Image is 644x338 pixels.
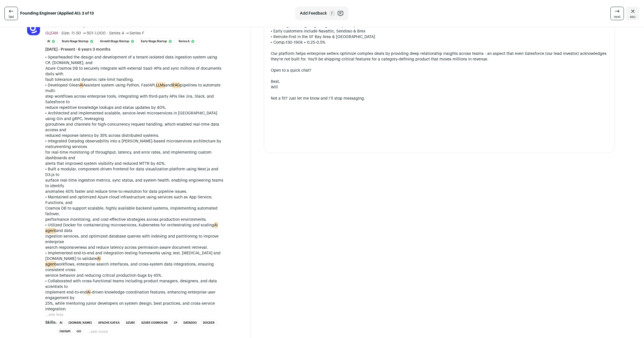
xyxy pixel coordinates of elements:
[45,320,56,325] span: Skills:
[87,289,91,295] mark: AI
[271,51,608,62] div: Our platform helps enterprise sellers optimize complex deals by providing deep relationship insig...
[107,30,108,36] span: ·
[181,320,199,326] li: Datadog
[139,38,174,44] li: Early Stage Startup
[45,55,223,83] p: • Spearheaded the design and development of a tenant-isolated data ingestion system using C#, [DO...
[45,228,56,234] mark: agent
[87,329,108,335] button: ...see more
[271,35,375,39] span: • Remote-first in the SF Bay Area & [GEOGRAPHIC_DATA]
[172,320,179,326] li: C#
[124,320,137,326] li: Azure
[45,38,58,44] li: AI
[295,7,349,20] button: Add Feedback F
[60,38,96,44] li: Scale Stage Startup
[45,222,223,250] p: • Utilized Docker for containerizing microservices, Kubernetes for orchestrating and scaling and ...
[58,328,72,335] li: FastAPI
[177,38,197,44] li: Series A
[75,328,83,335] li: Go
[214,222,218,228] mark: AI
[27,22,40,35] img: 900120e874ef231f3e7dfb53f55b3ec9596de6777d6558647a3e147d1e8b9a9b.png
[201,320,217,326] li: Docker
[58,320,64,326] li: AI
[4,7,18,20] a: last
[109,31,145,35] span: Series A → Series F
[45,31,58,35] span: GLEAN
[80,82,83,88] mark: AI
[626,7,640,20] a: Close
[45,139,223,166] p: • Integrated Datadog observability into a [PERSON_NAME]-based microservices architecture by instr...
[610,7,624,20] a: next
[271,84,608,90] div: Will
[45,312,63,318] button: ...see less
[45,250,223,278] p: • Implemented end-to-end and integration testing frameworks using Jest, [MEDICAL_DATA] and [DOMAI...
[139,320,170,326] li: Azure Cosmos DB
[45,83,223,111] p: • Developed Glean Assistant system using Python, FastAPI, and pipelines to automate multi- step w...
[98,38,137,44] li: Growth Stage Startup
[271,68,608,73] div: Open to a quick chat?
[45,278,223,312] p: • Collaborated with cross-functional teams including product managers, designers, and data scient...
[20,11,94,16] strong: Founding Engineer (Applied AI): 2 of 13
[271,41,286,44] span: • Comp:
[9,15,14,19] span: last
[67,320,94,326] li: [DOMAIN_NAME]
[45,166,223,194] p: • Built a modular, component-driven frontend for data visualization platform using Next.js and D3...
[156,82,165,88] mark: LLMs
[59,31,106,35] span: · Size: 11-50 → 501-1,000
[45,111,223,139] p: • Architected and implemented scalable, service-level microservices in [GEOGRAPHIC_DATA] using Gi...
[45,194,223,222] p: • Maintained and optimized Azure cloud infrastructure using services such as App Service, Functio...
[97,256,101,262] mark: AI
[630,15,636,19] span: esc
[96,320,122,326] li: Apache Kafka
[329,11,335,16] span: F
[614,15,621,19] span: next
[45,261,56,267] mark: agent
[45,47,110,52] span: [DATE] - Present · 6 years 3 months
[271,29,608,34] div: • Early customers include Navattic, Sendoso & Brex
[300,11,327,16] span: Add Feedback
[172,82,180,88] mark: RAG
[271,96,608,101] div: Not a fit? Just let me know and I’ll stop messaging.
[271,40,608,45] div: 130-190k + 0.25-0.5%
[271,79,608,84] div: Best,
